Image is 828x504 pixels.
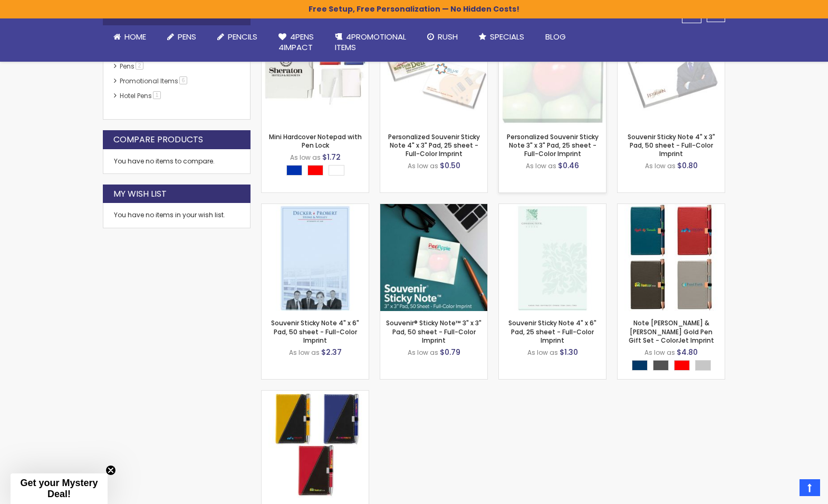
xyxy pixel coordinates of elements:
a: Home [103,25,157,49]
span: As low as [527,348,558,357]
span: $2.37 [321,347,342,357]
img: Note Caddy & Crosby Rose Gold Pen Gift Set - ColorJet Imprint [618,204,725,311]
iframe: Google Customer Reviews [741,476,828,504]
span: Home [124,31,146,42]
a: Souvenir Sticky Note 4" x 3" Pad, 50 sheet - Full-Color Imprint [628,132,715,158]
a: Souvenir® Sticky Note™ 3" x 3" Pad, 50 sheet - Full-Color Imprint [386,318,482,344]
span: 2 [136,62,143,70]
span: 1 [153,91,161,99]
a: Souvenir® Sticky Note™ 3" x 3" Pad, 50 sheet - Full-Color Imprint [380,203,487,212]
img: Souvenir Sticky Note 4" x 6" Pad, 50 sheet - Full-Color Imprint [262,204,369,311]
a: Note Caddy & Crosby Rose Gold Pen Gift Set - ColorJet Imprint [618,203,725,212]
img: Souvenir® Sticky Note™ 3" x 3" Pad, 50 sheet - Full-Color Imprint [380,204,487,311]
a: Personalized Souvenir Sticky Note 3" x 3" Pad, 25 sheet - Full-Color Imprint [507,132,599,158]
span: 6 [179,76,187,84]
a: Souvenir Sticky Note 4" x 6" Pad, 50 sheet - Full-Color Imprint [271,318,359,344]
span: $0.46 [558,160,579,171]
a: Note [PERSON_NAME] & [PERSON_NAME] Gold Pen Gift Set - ColorJet Imprint [629,318,714,344]
div: Select A Color [286,165,350,178]
strong: Compare Products [113,134,203,146]
span: $1.72 [322,152,341,162]
span: $4.80 [677,347,698,357]
span: $0.79 [440,347,460,357]
a: Pens2 [117,62,147,71]
img: Primo Note Caddy & Tres-Chic Pen Gift Set - ColorJet Imprint [262,391,369,498]
span: As low as [290,153,321,162]
div: Red [307,165,323,176]
div: You have no items in your wish list. [114,211,239,219]
div: Blue [286,165,302,176]
span: As low as [408,348,438,357]
strong: My Wish List [113,188,167,200]
span: As low as [289,348,320,357]
span: 4PROMOTIONAL ITEMS [335,31,406,53]
img: Personalized Souvenir Sticky Note 4" x 3" Pad, 25 sheet - Full-Color Imprint [380,18,487,125]
div: Select A Color [632,360,716,373]
img: Personalized Souvenir Sticky Note 3" x 3" Pad, 25 sheet - Full-Color Imprint [499,18,606,124]
div: Gunmetal [653,360,669,371]
span: 4Pens 4impact [278,31,314,53]
div: Navy Blue [632,360,648,371]
span: Blog [545,31,566,42]
span: Rush [438,31,458,42]
a: Blog [535,25,576,49]
a: Pencils [207,25,268,49]
span: Get your Mystery Deal! [20,478,98,499]
a: Specials [468,25,535,49]
a: Rush [417,25,468,49]
span: As low as [644,348,675,357]
a: Souvenir Sticky Note 4" x 6" Pad, 25 sheet - Full-Color Imprint [508,318,596,344]
a: Mini Hardcover Notepad with Pen Lock [269,132,362,150]
a: 4Pens4impact [268,25,324,60]
span: As low as [408,161,438,170]
a: Pens [157,25,207,49]
img: Souvenir Sticky Note 4" x 3" Pad, 50 sheet - Full-Color Imprint [618,18,725,125]
span: Pens [178,31,196,42]
button: Close teaser [105,465,116,476]
span: $0.80 [677,160,698,171]
span: As low as [645,161,676,170]
span: As low as [526,161,556,170]
a: Personalized Souvenir Sticky Note 4" x 3" Pad, 25 sheet - Full-Color Imprint [388,132,480,158]
span: $0.50 [440,160,460,171]
div: You have no items to compare. [103,149,251,174]
div: Get your Mystery Deal!Close teaser [11,473,108,504]
a: 4PROMOTIONALITEMS [324,25,417,60]
span: Pencils [228,31,257,42]
span: Specials [490,31,524,42]
span: $1.30 [560,347,578,357]
img: Souvenir Sticky Note 4" x 6" Pad, 25 sheet - Full-Color Imprint [499,204,606,311]
a: Hotel Pens​1 [117,91,165,100]
div: Red [674,360,690,371]
a: Promotional Items6 [117,76,191,85]
a: Souvenir Sticky Note 4" x 6" Pad, 50 sheet - Full-Color Imprint [262,203,369,212]
div: Silver [695,360,711,371]
a: Souvenir Sticky Note 4" x 6" Pad, 25 sheet - Full-Color Imprint [499,203,606,212]
div: White [329,165,344,176]
img: Mini Hardcover Notepad with Pen Lock [262,18,369,125]
a: Primo Note Caddy & Tres-Chic Pen Gift Set - ColorJet Imprint [262,390,369,399]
